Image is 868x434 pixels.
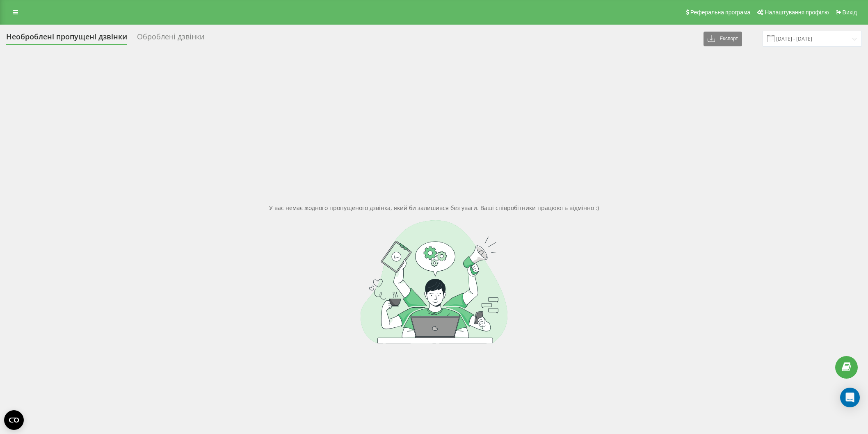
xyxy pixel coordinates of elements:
[765,9,829,16] span: Налаштування профілю
[690,9,751,16] span: Реферальна програма
[843,9,857,16] span: Вихід
[4,410,24,430] button: Open CMP widget
[6,32,127,45] div: Необроблені пропущені дзвінки
[704,32,742,46] button: Експорт
[840,388,860,407] div: Open Intercom Messenger
[137,32,204,45] div: Оброблені дзвінки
